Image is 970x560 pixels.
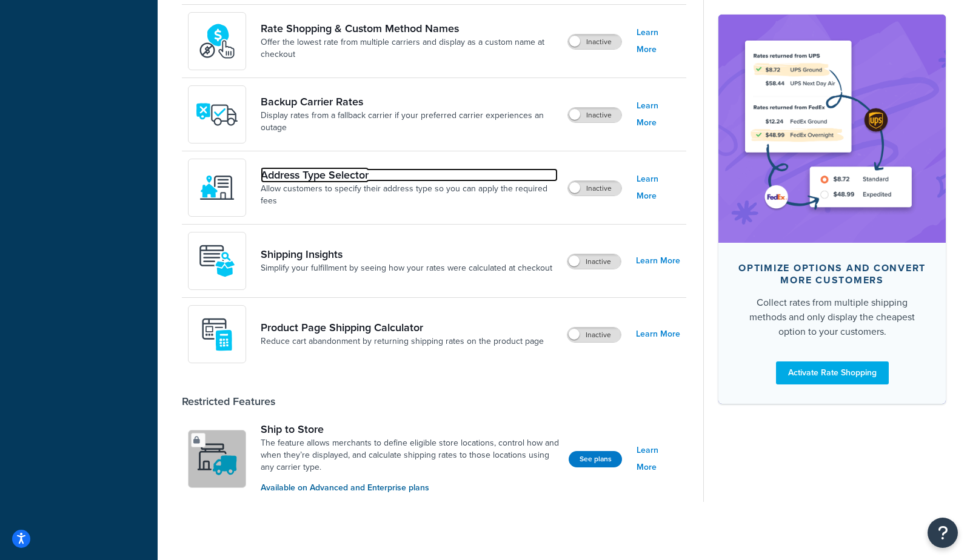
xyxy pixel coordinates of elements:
[261,183,558,207] a: Allow customers to specify their address type so you can apply the required fees
[261,423,559,436] a: Ship to Store
[261,335,544,348] a: Reduce cart abandonment by returning shipping rates on the product page
[261,321,544,334] a: Product Page Shipping Calculator
[776,361,889,384] a: Activate Rate Shopping
[569,451,622,467] button: See plans
[196,313,238,355] img: +D8d0cXZM7VpdAAAAAElFTkSuQmCC
[261,437,559,473] a: The feature allows merchants to define eligible store locations, control how and when they’re dis...
[261,248,552,261] a: Shipping Insights
[637,442,680,476] a: Learn More
[738,262,926,286] div: Optimize options and convert more customers
[261,95,558,108] a: Backup Carrier Rates
[196,20,238,62] img: icon-duo-feat-rate-shopping-ecdd8bed.png
[261,262,552,274] a: Simplify your fulfillment by seeing how your rates were calculated at checkout
[637,171,680,205] a: Learn More
[568,181,621,196] label: Inactive
[928,518,958,548] button: Open Resource Center
[568,35,621,49] label: Inactive
[196,166,238,209] img: wNXZ4XiVfOSSwAAAABJRU5ErkJggg==
[261,481,559,495] p: Available on Advanced and Enterprise plans
[567,328,621,342] label: Inactive
[738,295,926,338] div: Collect rates from multiple shipping methods and only display the cheapest option to your customers.
[196,240,238,282] img: Acw9rhKYsOEjAAAAAElFTkSuQmCC
[261,36,558,61] a: Offer the lowest rate from multiple carriers and display as a custom name at checkout
[637,97,680,131] a: Learn More
[261,168,558,182] a: Address Type Selector
[567,254,621,269] label: Inactive
[568,108,621,122] label: Inactive
[636,252,680,269] a: Learn More
[737,33,928,224] img: feature-image-rateshop-7084cbbcb2e67ef1d54c2e976f0e592697130d5817b016cf7cc7e13314366067.png
[637,24,680,58] a: Learn More
[261,110,558,134] a: Display rates from a fallback carrier if your preferred carrier experiences an outage
[196,93,238,136] img: icon-duo-feat-backup-carrier-4420b188.png
[636,326,680,343] a: Learn More
[182,395,275,408] div: Restricted Features
[261,22,558,35] a: Rate Shopping & Custom Method Names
